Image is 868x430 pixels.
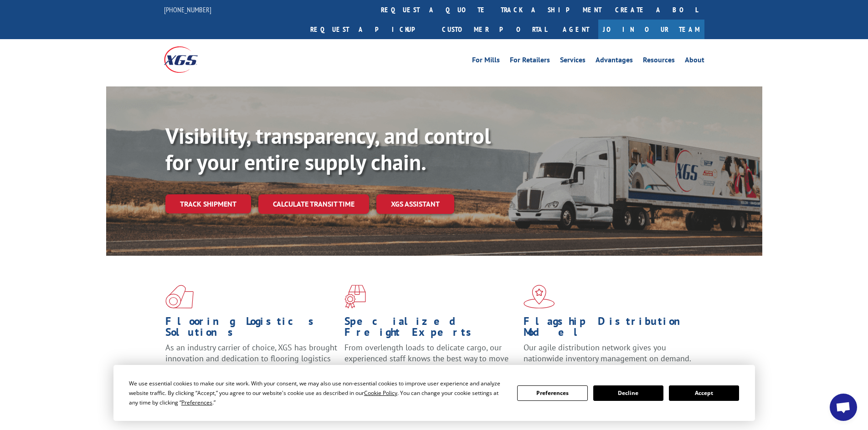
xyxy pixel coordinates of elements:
[593,385,663,401] button: Decline
[830,394,857,421] div: Open chat
[344,316,517,342] h1: Specialized Freight Experts
[669,385,739,401] button: Accept
[554,20,598,39] a: Agent
[303,20,435,39] a: Request a pickup
[560,56,586,66] a: Services
[129,379,506,407] div: We use essential cookies to make our site work. With your consent, we may also use non-essential ...
[258,194,369,214] a: Calculate transit time
[165,285,194,309] img: xgs-icon-total-supply-chain-intelligence-red
[165,316,338,342] h1: Flooring Logistics Solutions
[165,194,251,213] a: Track shipment
[472,56,500,66] a: For Mills
[165,342,337,374] span: As an industry carrier of choice, XGS has brought innovation and dedication to flooring logistics...
[598,20,704,39] a: Join Our Team
[596,56,633,66] a: Advantages
[181,399,212,406] span: Preferences
[344,285,366,309] img: xgs-icon-focused-on-flooring-red
[685,56,704,66] a: About
[164,5,211,14] a: [PHONE_NUMBER]
[165,121,491,176] b: Visibility, transparency, and control for your entire supply chain.
[435,20,554,39] a: Customer Portal
[113,365,755,421] div: Cookie Consent Prompt
[376,194,454,214] a: XGS ASSISTANT
[524,285,555,309] img: xgs-icon-flagship-distribution-model-red
[510,56,550,66] a: For Retailers
[517,385,587,401] button: Preferences
[364,389,397,397] span: Cookie Policy
[524,342,691,364] span: Our agile distribution network gives you nationwide inventory management on demand.
[344,342,517,383] p: From overlength loads to delicate cargo, our experienced staff knows the best way to move your fr...
[643,56,675,66] a: Resources
[524,316,696,342] h1: Flagship Distribution Model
